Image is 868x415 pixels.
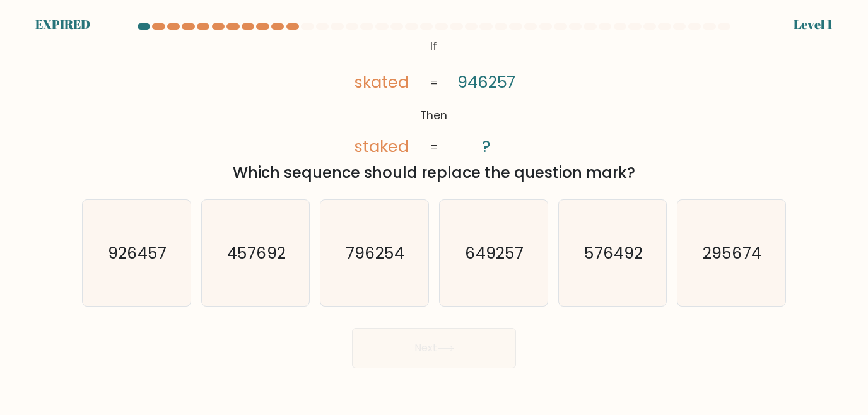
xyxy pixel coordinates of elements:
[457,71,516,93] tspan: 946257
[482,136,491,158] tspan: ?
[355,71,409,93] tspan: skated
[794,15,833,34] div: Level 1
[431,38,438,54] tspan: If
[584,242,643,264] text: 576492
[346,242,405,264] text: 796254
[703,242,762,264] text: 295674
[465,242,524,264] text: 649257
[227,242,286,264] text: 457692
[35,15,90,34] div: EXPIRED
[108,242,167,264] text: 926457
[430,74,438,90] tspan: =
[90,161,778,184] div: Which sequence should replace the question mark?
[421,107,448,123] tspan: Then
[430,139,438,155] tspan: =
[355,135,409,158] tspan: staked
[333,35,535,159] svg: @import url('[URL][DOMAIN_NAME]);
